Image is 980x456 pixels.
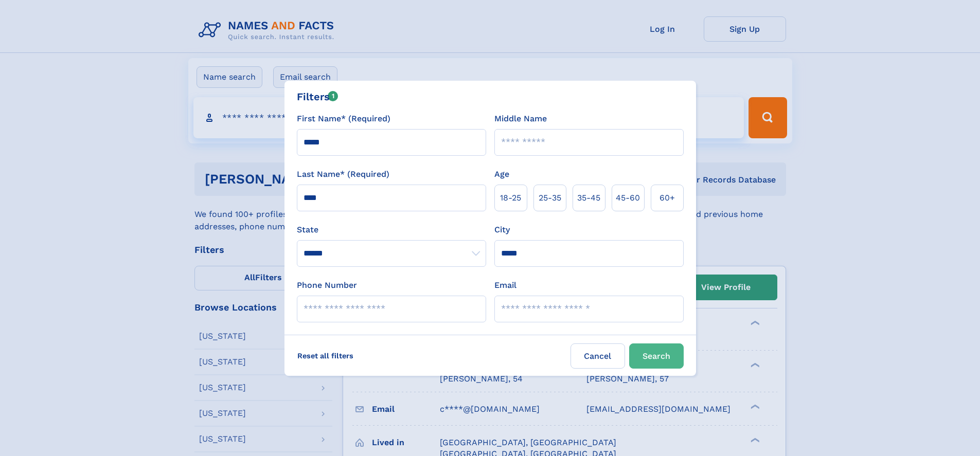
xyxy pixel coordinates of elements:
[616,192,640,204] span: 45‑60
[291,343,360,368] label: Reset all filters
[660,192,675,204] span: 60+
[494,279,516,291] label: Email
[297,279,357,291] label: Phone Number
[629,343,684,369] button: Search
[297,89,338,104] div: Filters
[571,343,625,369] label: Cancel
[494,113,547,125] label: Middle Name
[297,224,486,236] label: State
[539,192,561,204] span: 25‑35
[494,168,509,180] label: Age
[577,192,600,204] span: 35‑45
[500,192,521,204] span: 18‑25
[297,168,389,180] label: Last Name* (Required)
[297,113,390,125] label: First Name* (Required)
[494,224,510,236] label: City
